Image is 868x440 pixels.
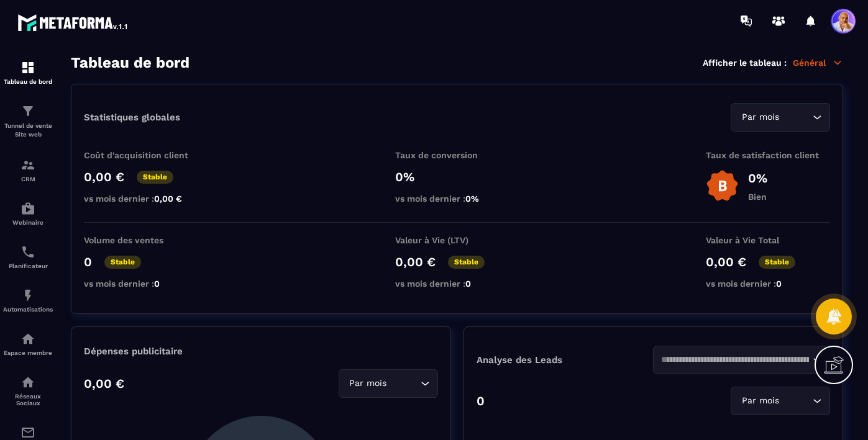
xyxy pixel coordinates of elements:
[3,219,53,226] p: Webinaire
[84,112,180,123] p: Statistiques globales
[706,254,746,269] p: 0,00 €
[390,377,418,390] input: Search for option
[703,58,787,68] p: Afficher le tableau :
[84,150,208,160] p: Coût d'acquisition client
[71,54,190,71] h3: Tableau de bord
[706,279,830,289] p: vs mois dernier :
[21,375,35,390] img: social-network
[465,194,479,204] span: 0%
[154,194,182,204] span: 0,00 €
[3,51,53,94] a: formationformationTableau de bord
[661,353,810,367] input: Search for option
[104,256,141,269] p: Stable
[3,94,53,148] a: formationformationTunnel de vente Site web
[21,425,35,440] img: email
[84,254,92,269] p: 0
[706,235,830,245] p: Valeur à Vie Total
[3,279,53,322] a: automationsautomationsAutomatisations
[395,235,519,245] p: Valeur à Vie (LTV)
[339,369,438,398] div: Search for option
[21,158,35,173] img: formation
[395,254,436,269] p: 0,00 €
[3,306,53,313] p: Automatisations
[3,122,53,139] p: Tunnel de vente Site web
[21,288,35,303] img: automations
[21,201,35,216] img: automations
[759,256,795,269] p: Stable
[395,279,519,289] p: vs mois dernier :
[3,263,53,269] p: Planificateur
[395,194,519,204] p: vs mois dernier :
[748,171,767,186] p: 0%
[3,349,53,356] p: Espace membre
[84,169,124,184] p: 0,00 €
[776,279,782,289] span: 0
[84,376,124,391] p: 0,00 €
[154,279,160,289] span: 0
[739,110,782,124] span: Par mois
[84,346,438,357] p: Dépenses publicitaire
[84,235,208,245] p: Volume des ventes
[21,60,35,75] img: formation
[3,78,53,85] p: Tableau de bord
[477,354,654,366] p: Analyse des Leads
[739,394,782,408] span: Par mois
[782,394,810,408] input: Search for option
[448,256,485,269] p: Stable
[653,346,830,374] div: Search for option
[21,104,35,119] img: formation
[3,176,53,182] p: CRM
[793,57,843,68] p: Général
[84,279,208,289] p: vs mois dernier :
[84,194,208,204] p: vs mois dernier :
[782,110,810,124] input: Search for option
[748,192,767,202] p: Bien
[347,377,390,390] span: Par mois
[706,169,739,202] img: b-badge-o.b3b20ee6.svg
[731,103,830,132] div: Search for option
[17,11,129,34] img: logo
[3,393,53,406] p: Réseaux Sociaux
[21,331,35,346] img: automations
[3,148,53,192] a: formationformationCRM
[3,192,53,235] a: automationsautomationsWebinaire
[395,150,519,160] p: Taux de conversion
[477,393,485,408] p: 0
[137,171,173,184] p: Stable
[731,387,830,415] div: Search for option
[3,322,53,366] a: automationsautomationsEspace membre
[3,235,53,279] a: schedulerschedulerPlanificateur
[465,279,471,289] span: 0
[3,366,53,416] a: social-networksocial-networkRéseaux Sociaux
[21,245,35,259] img: scheduler
[706,150,830,160] p: Taux de satisfaction client
[395,169,519,184] p: 0%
